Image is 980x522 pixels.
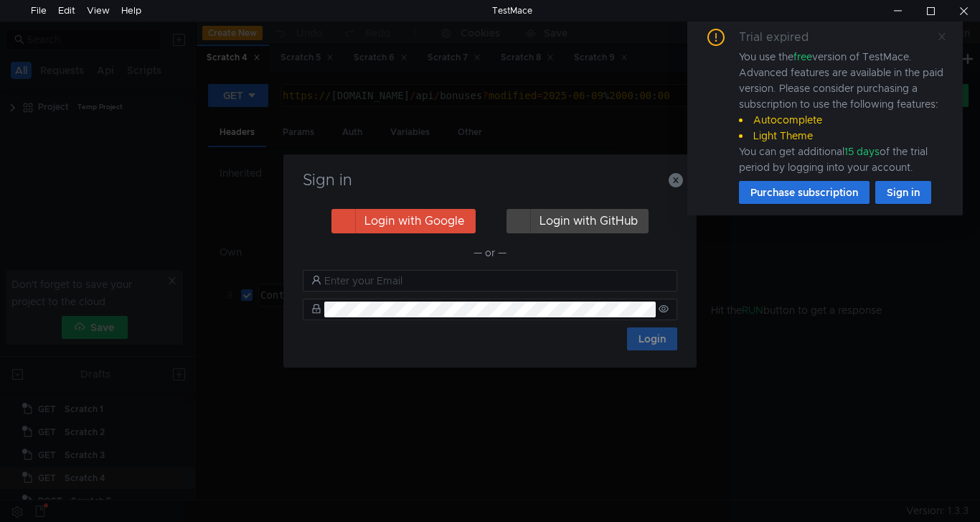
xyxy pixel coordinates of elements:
span: free [793,50,812,63]
button: Login with GitHub [507,209,649,233]
button: Purchase subscription [739,181,870,204]
h3: Sign in [301,172,679,189]
div: You can get additional of the trial period by logging into your account. [739,144,946,175]
div: You use the version of TestMace. Advanced features are available in the paid version. Please cons... [739,49,946,175]
button: Login with Google [331,209,476,233]
button: Sign in [875,181,931,204]
div: — or — [303,244,677,261]
div: Trial expired [739,29,826,46]
input: Enter your Email [324,273,669,289]
span: 15 days [844,145,880,158]
li: Autocomplete [739,112,946,128]
li: Light Theme [739,128,946,144]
